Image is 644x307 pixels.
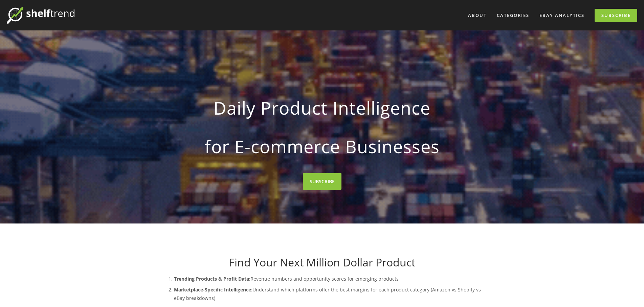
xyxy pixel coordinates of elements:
[492,10,534,21] div: Categories
[464,10,491,21] a: About
[171,92,473,124] strong: Daily Product Intelligence
[160,256,484,269] h1: Find Your Next Million Dollar Product
[303,173,341,190] a: SUBSCRIBE
[174,276,250,282] strong: Trending Products & Profit Data:
[174,275,484,283] p: Revenue numbers and opportunity scores for emerging products
[174,285,484,302] p: Understand which platforms offer the best margins for each product category (Amazon vs Shopify vs...
[595,9,637,22] a: Subscribe
[7,7,74,24] img: ShelfTrend
[171,131,473,162] strong: for E-commerce Businesses
[174,286,252,293] strong: Marketplace-Specific Intelligence:
[535,10,589,21] a: eBay Analytics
